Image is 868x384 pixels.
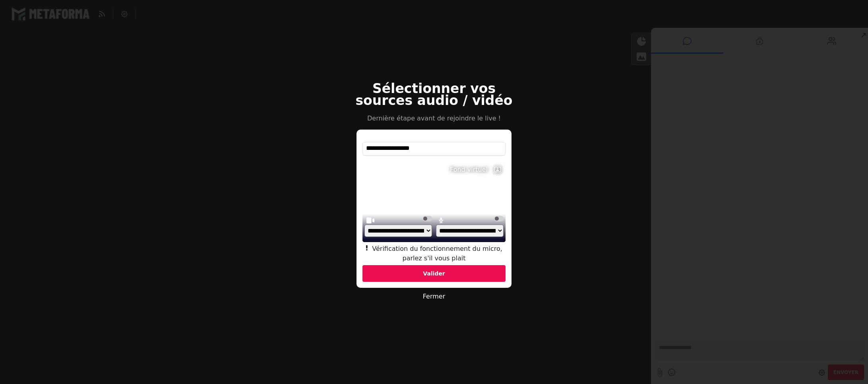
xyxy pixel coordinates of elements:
p: Dernière étape avant de rejoindre le live ! [353,114,515,123]
div: Valider [362,265,506,282]
span: Vérification du fonctionnement du micro, parlez s'il vous plait [372,245,502,262]
h2: Sélectionner vos sources audio / vidéo [353,83,515,107]
a: Fermer [423,293,445,300]
div: Fond virtuel [450,165,488,175]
